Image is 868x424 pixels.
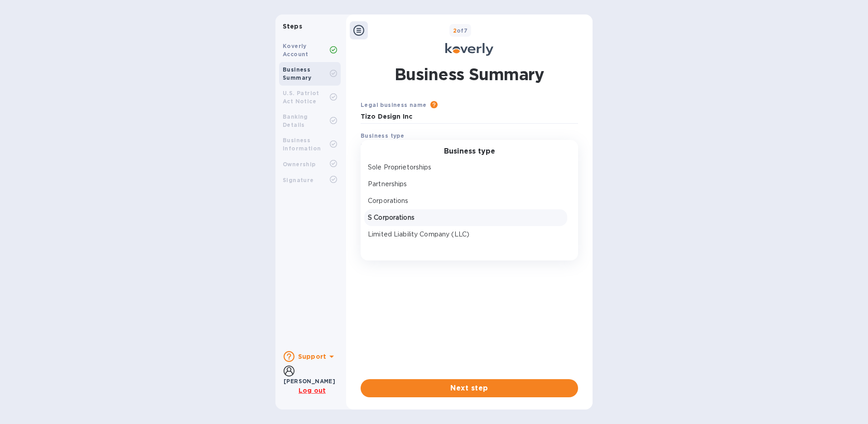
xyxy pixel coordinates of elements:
button: Next step [361,379,578,397]
span: 2 [453,27,457,34]
b: [PERSON_NAME] [284,378,335,385]
b: Business Information [283,137,321,152]
h1: Business Summary [395,63,544,86]
span: Next step [368,383,571,394]
b: of 7 [453,27,468,34]
b: U.S. Patriot Act Notice [283,90,319,105]
b: Legal business name [361,101,427,108]
b: Support [298,353,326,360]
p: Corporations [368,196,564,206]
b: Business Summary [283,66,312,81]
input: Enter legal business name [361,110,578,124]
p: Limited Liability Company (LLC) [368,230,564,239]
p: Select business type [361,142,426,151]
b: Business type [361,132,404,139]
b: Signature [283,177,314,183]
p: Sole Proprietorships [368,163,564,172]
b: Banking Details [283,113,308,128]
b: Steps [283,23,302,30]
h3: Business type [444,147,495,156]
b: Koverly Account [283,43,309,58]
u: Log out [299,387,326,394]
b: Ownership [283,161,316,168]
p: S Corporations [368,213,564,222]
p: Partnerships [368,179,564,189]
